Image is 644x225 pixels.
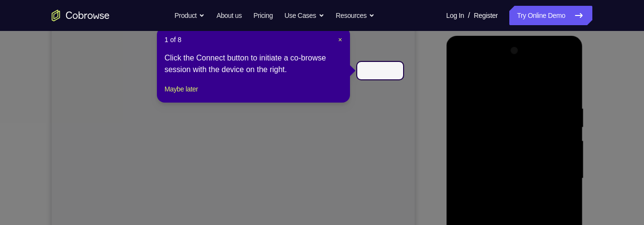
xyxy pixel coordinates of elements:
button: Use Cases [284,6,324,25]
button: Product [175,6,205,25]
span: / [468,10,470,21]
button: Resources [336,6,375,25]
a: Go to the home page [52,10,110,21]
a: Try Online Demo [509,6,592,25]
div: Click the Connect button to initiate a co-browse session with the device on the right. [165,52,342,75]
span: × [338,36,342,44]
span: 1 of 8 [165,35,182,45]
a: Log In [446,6,464,25]
a: About us [216,6,241,25]
button: Close Tour [338,35,342,45]
button: Maybe later [165,83,198,95]
a: Register [474,6,498,25]
a: Pricing [253,6,273,25]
